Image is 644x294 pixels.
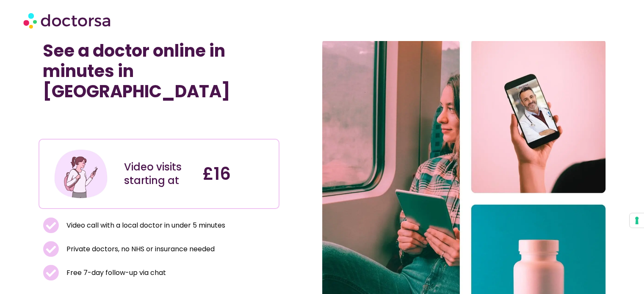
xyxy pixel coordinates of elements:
[64,243,215,255] span: Private doctors, no NHS or insurance needed
[43,110,170,120] iframe: Customer reviews powered by Trustpilot
[53,146,109,202] img: Illustration depicting a young woman in a casual outfit, engaged with her smartphone. She has a p...
[202,164,272,184] h4: £16
[43,41,275,102] h1: See a doctor online in minutes in [GEOGRAPHIC_DATA]
[630,213,644,228] button: Your consent preferences for tracking technologies
[43,120,275,130] iframe: Customer reviews powered by Trustpilot
[64,267,166,279] span: Free 7-day follow-up via chat
[124,160,194,187] div: Video visits starting at
[64,220,225,231] span: Video call with a local doctor in under 5 minutes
